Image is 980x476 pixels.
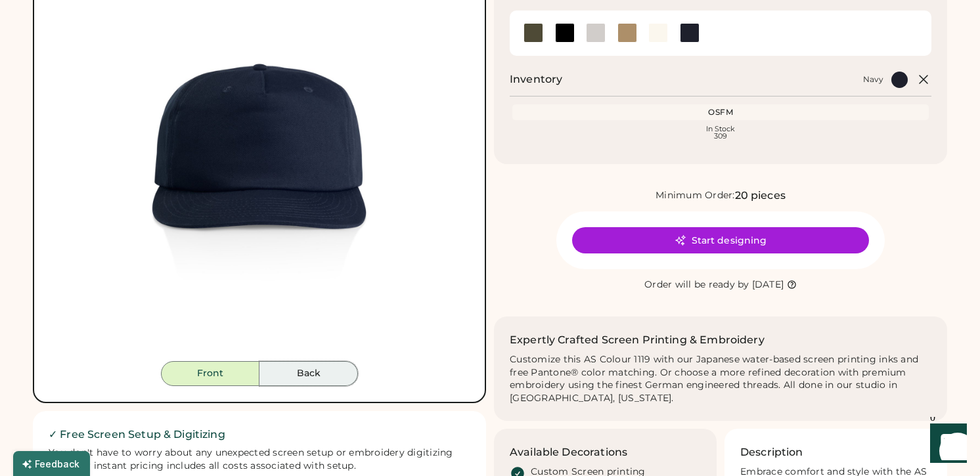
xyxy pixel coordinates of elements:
div: [DATE] [752,278,784,292]
div: OSFM [515,107,926,118]
h2: ✓ Free Screen Setup & Digitizing [49,427,470,443]
div: 20 pieces [735,188,786,204]
button: Front [161,361,259,386]
iframe: Front Chat [918,417,974,473]
button: Start designing [572,227,869,253]
h2: Inventory [510,72,562,87]
div: Customize this AS Colour 1119 with our Japanese water-based screen printing inks and free Pantone... [510,353,931,406]
div: Navy [863,74,883,85]
div: In Stock 309 [515,125,926,140]
div: You don't have to worry about any unexpected screen setup or embroidery digitizing fees. Our inst... [49,446,470,473]
div: Order will be ready by [644,278,749,292]
h3: Available Decorations [510,444,627,460]
button: Back [259,361,358,386]
div: Minimum Order: [656,189,735,202]
h3: Description [740,444,803,460]
h2: Expertly Crafted Screen Printing & Embroidery [510,332,765,348]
